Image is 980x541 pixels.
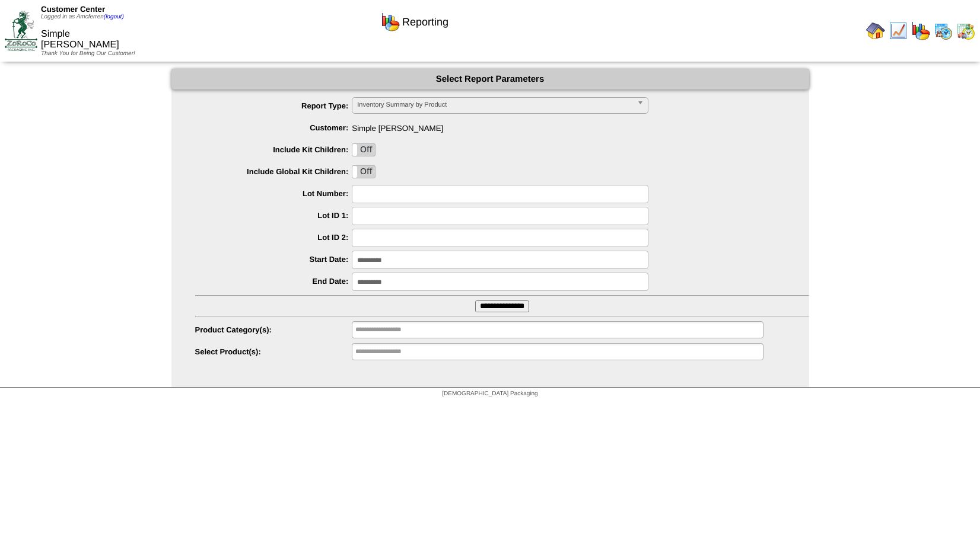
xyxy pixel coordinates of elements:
label: Product Category(s): [195,325,352,334]
span: Inventory Summary by Product [357,98,632,112]
div: OnOff [352,165,376,178]
span: Simple [PERSON_NAME] [195,119,809,133]
label: Select Product(s): [195,347,352,356]
div: Select Report Parameters [171,69,809,89]
label: Lot Number: [195,189,352,198]
img: line_graph.gif [889,21,908,40]
label: Off [352,166,375,178]
span: Customer Center [41,5,105,14]
span: Logged in as Amcferren [41,14,124,20]
span: [DEMOGRAPHIC_DATA] Packaging [442,390,537,397]
img: ZoRoCo_Logo(Green%26Foil)%20jpg.webp [5,11,37,50]
label: Lot ID 1: [195,211,352,220]
img: graph.gif [381,12,400,31]
img: home.gif [866,21,885,40]
img: calendarprod.gif [934,21,953,40]
label: End Date: [195,277,352,286]
label: Customer: [195,123,352,132]
span: Simple [PERSON_NAME] [41,29,119,50]
label: Report Type: [195,101,352,110]
a: (logout) [104,14,124,20]
label: Include Global Kit Children: [195,167,352,176]
div: OnOff [352,143,376,156]
label: Include Kit Children: [195,145,352,154]
label: Off [352,144,375,156]
span: Reporting [402,16,448,28]
label: Start Date: [195,255,352,264]
label: Lot ID 2: [195,233,352,242]
img: graph.gif [911,21,930,40]
img: calendarinout.gif [956,21,975,40]
span: Thank You for Being Our Customer! [41,50,135,57]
